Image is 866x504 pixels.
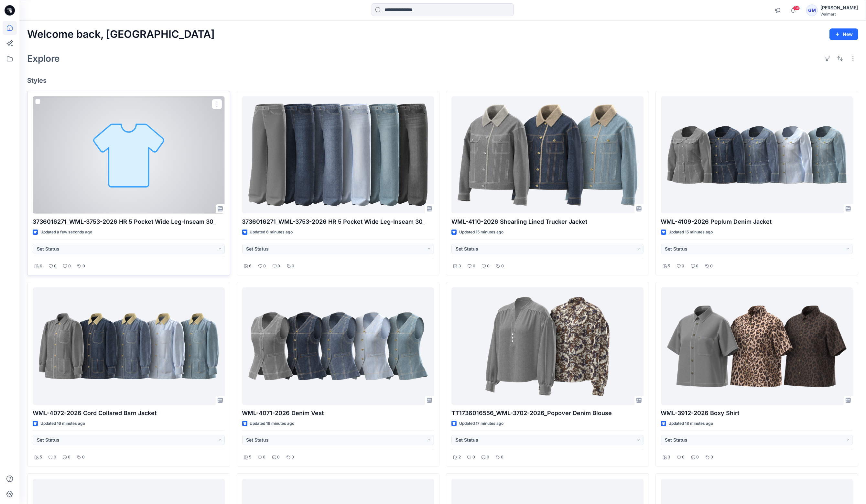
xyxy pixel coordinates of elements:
[669,420,713,427] p: Updated 18 minutes ago
[451,217,644,226] p: WML-4110-2026 Shearling Lined Trucker Jacket
[33,217,225,226] p: 3736016271_WML-3753-2026 HR 5 Pocket Wide Leg-Inseam 30_
[710,263,713,270] p: 0
[451,287,644,405] a: TT1736016556_WML-3702-2026_Popover Denim Blouse
[472,454,475,461] p: 0
[82,454,85,461] p: 0
[27,28,215,40] h2: Welcome back, [GEOGRAPHIC_DATA]
[27,53,60,64] h2: Explore
[54,263,57,270] p: 0
[250,420,295,427] p: Updated 16 minutes ago
[33,409,225,418] p: WML-4072-2026 Cord Collared Barn Jacket
[501,454,503,461] p: 0
[242,409,434,418] p: WML-4071-2026 Denim Vest
[661,217,853,226] p: WML-4109-2026 Peplum Denim Jacket
[459,229,503,236] p: Updated 15 minutes ago
[668,454,671,461] p: 3
[242,96,434,214] a: 3736016271_WML-3753-2026 HR 5 Pocket Wide Leg-Inseam 30_
[68,454,70,461] p: 0
[451,96,644,214] a: WML-4110-2026 Shearling Lined Trucker Jacket
[711,454,713,461] p: 0
[292,263,295,270] p: 0
[277,454,280,461] p: 0
[793,5,800,11] span: 30
[661,287,853,405] a: WML-3912-2026 Boxy Shirt
[682,454,685,461] p: 0
[54,454,56,461] p: 0
[264,263,266,270] p: 0
[806,5,818,16] div: GM
[451,409,644,418] p: TT1736016556_WML-3702-2026_Popover Denim Blouse
[487,263,490,270] p: 0
[40,263,42,270] p: 6
[40,420,85,427] p: Updated 16 minutes ago
[696,263,699,270] p: 0
[250,229,293,236] p: Updated 6 minutes ago
[33,287,225,405] a: WML-4072-2026 Cord Collared Barn Jacket
[27,77,858,84] h4: Styles
[820,12,858,16] div: Walmart
[249,454,252,461] p: 5
[33,96,225,214] a: 3736016271_WML-3753-2026 HR 5 Pocket Wide Leg-Inseam 30_
[473,263,475,270] p: 0
[278,263,280,270] p: 0
[697,454,699,461] p: 0
[487,454,489,461] p: 0
[40,454,42,461] p: 5
[459,454,461,461] p: 2
[501,263,504,270] p: 0
[682,263,685,270] p: 0
[249,263,252,270] p: 6
[68,263,71,270] p: 0
[242,287,434,405] a: WML-4071-2026 Denim Vest
[82,263,85,270] p: 0
[829,28,858,40] button: New
[242,217,434,226] p: 3736016271_WML-3753-2026 HR 5 Pocket Wide Leg-Inseam 30_
[263,454,266,461] p: 0
[661,96,853,214] a: WML-4109-2026 Peplum Denim Jacket
[292,454,294,461] p: 0
[40,229,92,236] p: Updated a few seconds ago
[661,409,853,418] p: WML-3912-2026 Boxy Shirt
[669,229,713,236] p: Updated 15 minutes ago
[459,263,461,270] p: 3
[459,420,503,427] p: Updated 17 minutes ago
[668,263,670,270] p: 5
[820,4,858,12] div: [PERSON_NAME]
